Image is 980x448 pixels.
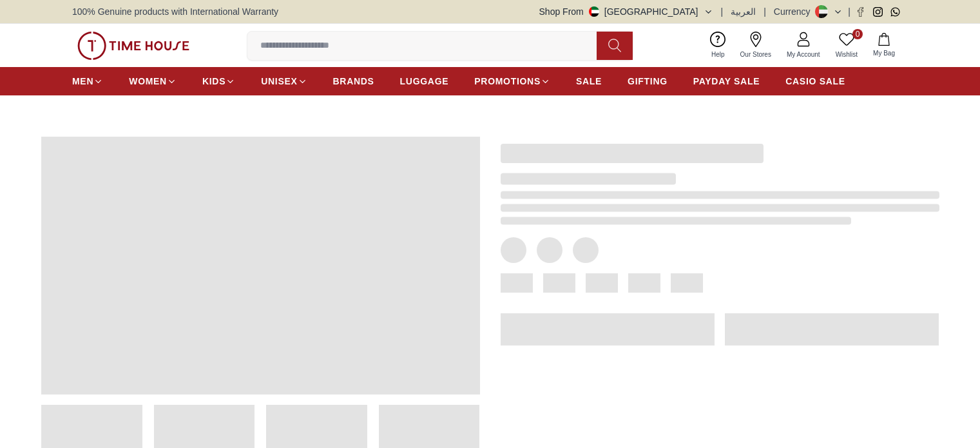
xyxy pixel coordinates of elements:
[261,70,307,93] a: UNISEX
[333,70,374,93] a: BRANDS
[72,75,93,88] span: MEN
[785,75,845,88] span: CASIO SALE
[261,75,297,88] span: UNISEX
[733,29,779,62] a: Our Stores
[848,5,850,18] span: |
[735,50,776,59] span: Our Stores
[129,75,167,88] span: WOMEN
[129,70,177,93] a: WOMEN
[576,70,602,93] a: SALE
[856,7,865,17] a: Facebook
[704,29,733,62] a: Help
[77,32,189,60] img: ...
[202,75,226,88] span: KIDS
[400,70,449,93] a: LUGGAGE
[628,70,668,93] a: GIFTING
[865,30,903,61] button: My Bag
[731,5,756,18] button: العربية
[628,75,668,88] span: GIFTING
[693,70,760,93] a: PAYDAY SALE
[589,6,599,17] img: United Arab Emirates
[202,70,235,93] a: KIDS
[831,50,863,59] span: Wishlist
[828,29,865,62] a: 0Wishlist
[721,5,724,18] span: |
[72,5,278,18] span: 100% Genuine products with International Warranty
[400,75,449,88] span: LUGGAGE
[576,75,602,88] span: SALE
[764,5,766,18] span: |
[852,29,863,39] span: 0
[333,75,374,88] span: BRANDS
[474,75,541,88] span: PROMOTIONS
[868,48,900,58] span: My Bag
[474,70,550,93] a: PROMOTIONS
[693,75,760,88] span: PAYDAY SALE
[873,7,883,17] a: Instagram
[890,7,900,17] a: Whatsapp
[782,50,825,59] span: My Account
[706,50,730,59] span: Help
[785,70,845,93] a: CASIO SALE
[774,5,816,18] div: Currency
[539,5,713,18] button: Shop From[GEOGRAPHIC_DATA]
[72,70,103,93] a: MEN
